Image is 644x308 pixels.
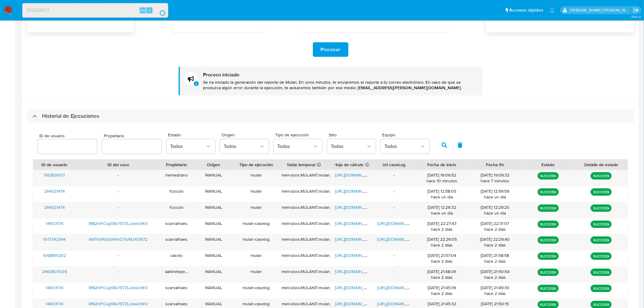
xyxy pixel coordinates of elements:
[23,6,168,14] input: Buscar usuario o caso...
[631,14,641,19] span: 3.154.0
[550,8,555,13] a: Notificaciones
[570,7,631,13] p: mercedes.medrano@mercadolibre.com
[633,7,639,13] a: Salir
[153,6,166,15] button: search-icon
[149,7,150,13] span: s
[140,7,145,13] span: Alt
[509,7,544,13] span: Accesos rápidos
